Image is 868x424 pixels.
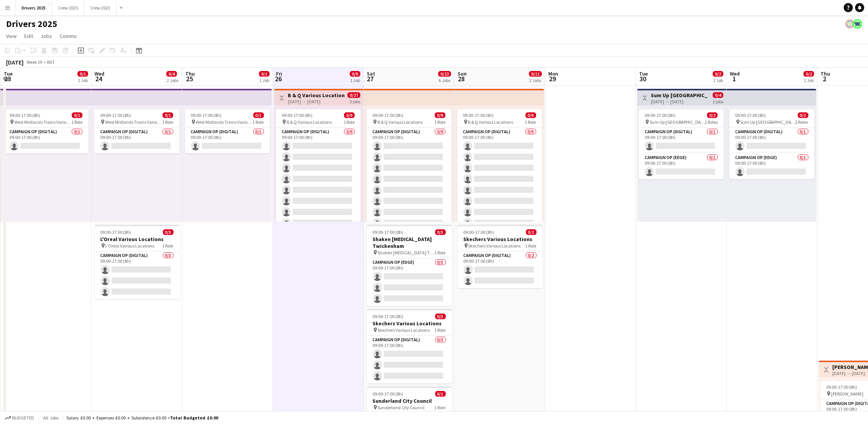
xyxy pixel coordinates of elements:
div: Salary £0.00 + Expenses £0.00 + Subsistence £0.00 = [66,415,218,421]
app-job-card: 09:00-17:00 (8h)0/2Skechers Various Locations Skechers Various Locations1 RoleCampaign Op (Digita... [458,225,543,288]
span: Sum Up [GEOGRAPHIC_DATA] [740,119,795,125]
span: 0/22 [438,71,451,77]
span: 23 [3,74,13,83]
app-card-role: Campaign Op (Digital)0/909:00-17:00 (8h) [366,128,451,241]
span: 1 Role [435,405,446,410]
span: West Midlands Trains Various Locations [14,119,71,125]
span: Sun [458,70,467,77]
div: BST [47,59,55,65]
app-job-card: 09:00-17:00 (8h)0/3Skechers Various Locations Skechers Various Locations1 RoleCampaign Op (Digita... [367,309,452,383]
span: 0/2 [803,71,814,77]
span: Tue [4,70,13,77]
span: B & Q Various Locations [287,119,332,125]
span: B & Q Various Locations [377,119,423,125]
span: 1 Role [525,119,536,125]
app-job-card: 09:00-17:00 (8h)0/2 Sum Up [GEOGRAPHIC_DATA]2 RolesCampaign Op (Digital)0/109:00-17:00 (8h) Campa... [729,109,814,179]
span: 0/9 [344,112,355,118]
h3: Skechers Various Locations [458,236,543,243]
span: 0/2 [526,229,537,235]
div: 1 Job [350,77,360,83]
span: 09:00-17:00 (8h) [101,229,131,235]
span: 0/2 [707,112,718,118]
app-card-role: Campaign Op (Digital)0/109:00-17:00 (8h) [729,128,814,153]
span: Jobs [41,33,52,39]
div: 1 Job [804,77,814,83]
span: 1 Role [71,119,82,125]
div: 1 Job [713,77,723,83]
h3: Sunderland City Council [367,397,452,404]
div: 2 Jobs [529,77,541,83]
span: 0/1 [72,112,82,118]
span: Thu [821,70,830,77]
span: 09:00-17:00 (8h) [372,112,403,118]
span: 0/27 [347,92,360,98]
span: 09:00-17:00 (8h) [645,112,675,118]
span: 0/4 [166,71,177,77]
app-card-role: Campaign Op (Digital)0/909:00-17:00 (8h) [276,128,361,241]
span: 0/1 [435,391,446,397]
span: 2 Roles [795,119,808,125]
span: 30 [638,74,648,83]
app-user-avatar: Nicola Price [845,19,854,28]
div: 09:00-17:00 (8h)0/3L'Oreal Various Locations L'Oreal Various Locations1 RoleCampaign Op (Digital)... [95,225,180,299]
a: View [3,31,20,41]
h3: Shaken [MEDICAL_DATA] Twickenham [367,236,452,249]
app-card-role: Campaign Op (Digital)0/909:00-17:00 (8h) [457,128,542,241]
span: 09:00-17:00 (8h) [373,229,404,235]
h3: B & Q Various Locations [288,92,344,99]
div: 1 Job [78,77,88,83]
span: 09:00-17:00 (8h) [191,112,222,118]
span: Mon [548,70,558,77]
span: 2 [819,74,830,83]
span: L'Oreal Various Locations [106,243,155,249]
app-job-card: 09:00-17:00 (8h)0/1 West Midlands Trains Various Locations1 RoleCampaign Op (Digital)0/109:00-17:... [3,109,88,153]
span: 1 Role [163,243,174,249]
span: Week 39 [25,59,44,65]
span: 09:00-17:00 (8h) [373,391,404,397]
span: 09:00-17:00 (8h) [282,112,312,118]
app-card-role: Campaign Op (Edge)0/109:00-17:00 (8h) [729,153,814,179]
app-job-card: 09:00-17:00 (8h)0/1 West Midlands Trains Various Locations1 RoleCampaign Op (Digital)0/109:00-17:... [185,109,270,153]
a: Jobs [38,31,55,41]
span: 1 Role [162,119,173,125]
span: Shaken [MEDICAL_DATA] Twickenham [378,250,435,255]
span: 0/1 [163,112,173,118]
div: 3 jobs [350,98,360,104]
app-job-card: 09:00-17:00 (8h)0/9 B & Q Various Locations1 RoleCampaign Op (Digital)0/909:00-17:00 (8h) [366,109,451,222]
span: Fri [276,70,282,77]
span: 0/2 [798,112,808,118]
app-job-card: 09:00-17:00 (8h)0/9 B & Q Various Locations1 RoleCampaign Op (Digital)0/909:00-17:00 (8h) [457,109,542,222]
span: Comms [60,33,77,39]
span: Sat [367,70,375,77]
span: 0/1 [253,112,264,118]
span: 2 Roles [705,119,718,125]
div: 09:00-17:00 (8h)0/9 B & Q Various Locations1 RoleCampaign Op (Digital)0/909:00-17:00 (8h) [276,109,361,222]
div: 6 Jobs [439,77,451,83]
div: 09:00-17:00 (8h)0/1 West Midlands Trains Various Locations1 RoleCampaign Op (Digital)0/109:00-17:... [94,109,179,153]
span: 09:00-17:00 (8h) [735,112,766,118]
span: 1 Role [253,119,264,125]
span: 0/4 [713,92,723,98]
span: All jobs [42,415,60,421]
h3: L'Oreal Various Locations [95,236,180,243]
span: 0/11 [529,71,542,77]
span: Skechers Various Locations [469,243,521,249]
span: Sunderland City Council [378,405,425,410]
span: 1 Role [434,119,445,125]
div: 2 Jobs [167,77,178,83]
app-card-role: Campaign Op (Digital)0/109:00-17:00 (8h) [639,128,724,153]
span: 0/9 [435,112,445,118]
div: 2 jobs [713,98,723,104]
a: Comms [57,31,80,41]
button: Drivers 2025 [16,0,52,15]
span: B & Q Various Locations [468,119,513,125]
h3: Skechers Various Locations [367,320,452,327]
span: 09:00-17:00 (8h) [463,112,494,118]
span: Skechers Various Locations [378,327,430,333]
span: 09:00-17:00 (8h) [9,112,40,118]
h3: Sum Up [GEOGRAPHIC_DATA] [651,92,707,99]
